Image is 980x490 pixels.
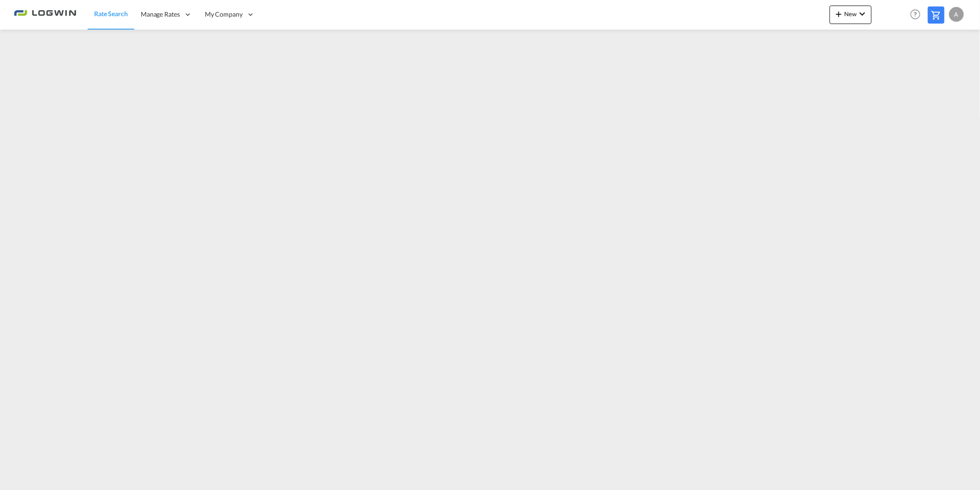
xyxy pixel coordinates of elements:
[857,8,868,19] md-icon: icon-chevron-down
[205,10,243,19] span: My Company
[908,6,928,23] div: Help
[949,7,964,22] div: A
[94,10,128,18] span: Rate Search
[833,8,844,19] md-icon: icon-plus 400-fg
[141,10,180,19] span: Manage Rates
[14,4,76,25] img: 2761ae10d95411efa20a1f5e0282d2d7.png
[908,6,923,22] span: Help
[833,10,868,18] span: New
[830,6,872,24] button: icon-plus 400-fgNewicon-chevron-down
